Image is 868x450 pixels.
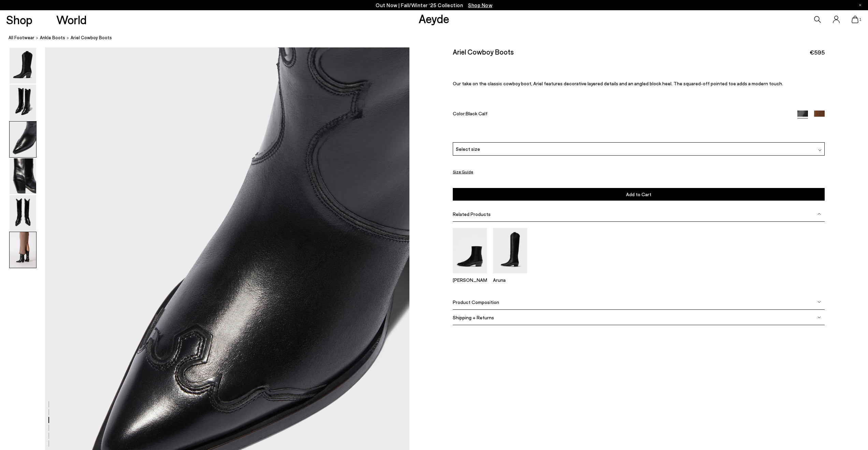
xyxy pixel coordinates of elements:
[453,277,487,283] p: [PERSON_NAME]
[453,110,785,118] div: Color:
[419,11,449,26] a: Aeyde
[818,316,821,319] img: svg%3E
[453,211,491,217] span: Related Products
[453,168,473,176] button: Size Guide
[858,18,862,21] span: 1
[456,145,480,153] span: Select size
[852,16,858,23] a: 1
[493,228,527,273] img: Aruna Leather Knee-High Cowboy Boots
[493,277,527,283] p: Aruna
[453,188,825,201] button: Add to Cart
[468,2,492,8] span: Navigate to /collections/new-in
[10,195,36,231] img: Ariel Cowboy Boots - Image 5
[453,81,783,86] span: Our take on the classic cowboy boot, Ariel features decorative layered details and an angled bloc...
[818,148,822,152] img: svg%3E
[626,191,651,197] span: Add to Cart
[40,35,65,40] span: ankle boots
[376,1,492,10] p: Out Now | Fall/Winter ‘25 Collection
[453,315,494,320] span: Shipping + Returns
[10,232,36,268] img: Ariel Cowboy Boots - Image 6
[493,268,527,283] a: Aruna Leather Knee-High Cowboy Boots Aruna
[453,47,514,56] h2: Ariel Cowboy Boots
[818,300,821,304] img: svg%3E
[453,299,499,305] span: Product Composition
[10,158,36,194] img: Ariel Cowboy Boots - Image 4
[56,14,87,26] a: World
[10,121,36,157] img: Ariel Cowboy Boots - Image 3
[453,268,487,283] a: Hester Ankle Boots [PERSON_NAME]
[10,48,36,84] img: Ariel Cowboy Boots - Image 1
[71,34,112,41] span: Ariel Cowboy Boots
[453,228,487,273] img: Hester Ankle Boots
[810,48,825,57] span: €595
[9,34,34,41] a: All Footwear
[466,110,488,116] span: Black Calf
[10,85,36,120] img: Ariel Cowboy Boots - Image 2
[6,14,32,26] a: Shop
[9,29,868,47] nav: breadcrumb
[40,34,65,41] a: ankle boots
[818,212,821,216] img: svg%3E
